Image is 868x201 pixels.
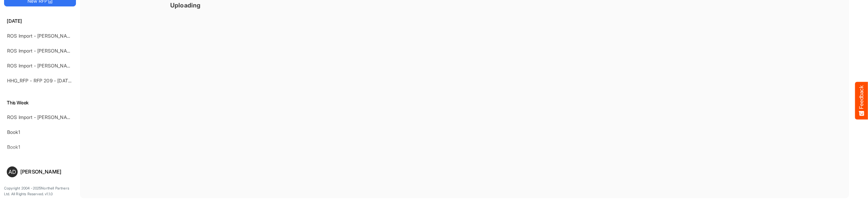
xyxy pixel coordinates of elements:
[7,78,119,83] a: HHG_RFP - RFP 209 - [DATE] - ROS TEST 3 (LITE)
[855,82,868,119] button: Feedback
[4,185,76,197] p: Copyright 2004 - 2025 Northell Partners Ltd. All Rights Reserved. v 1.1.0
[7,129,20,135] a: Book1
[8,169,16,175] span: AD
[7,33,95,39] a: ROS Import - [PERSON_NAME] - ROS 11
[7,114,105,120] a: ROS Import - [PERSON_NAME] - Final (short)
[20,169,73,174] div: [PERSON_NAME]
[7,63,95,68] a: ROS Import - [PERSON_NAME] - ROS 11
[170,2,759,9] h3: Uploading
[7,48,95,54] a: ROS Import - [PERSON_NAME] - ROS 11
[7,144,20,150] a: Book1
[4,99,76,106] h6: This Week
[4,17,76,25] h6: [DATE]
